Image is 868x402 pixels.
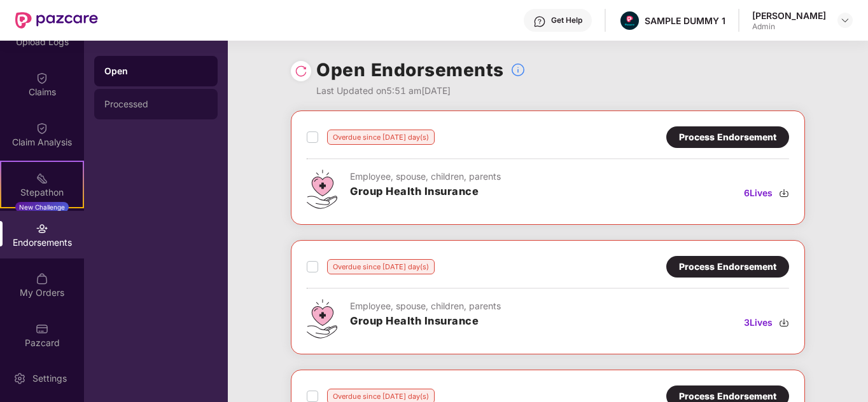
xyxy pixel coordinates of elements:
img: New Pazcare Logo [15,12,98,29]
img: svg+xml;base64,PHN2ZyB4bWxucz0iaHR0cDovL3d3dy53My5vcmcvMjAwMC9zdmciIHdpZHRoPSI0Ny43MTQiIGhlaWdodD... [307,170,337,209]
img: svg+xml;base64,PHN2ZyBpZD0iRG93bmxvYWQtMzJ4MzIiIHhtbG5zPSJodHRwOi8vd3d3LnczLm9yZy8yMDAwL3N2ZyIgd2... [779,318,789,328]
img: svg+xml;base64,PHN2ZyBpZD0iQ2xhaW0iIHhtbG5zPSJodHRwOi8vd3d3LnczLm9yZy8yMDAwL3N2ZyIgd2lkdGg9IjIwIi... [36,72,48,84]
h3: Group Health Insurance [350,313,501,330]
h3: Group Health Insurance [350,184,501,200]
img: svg+xml;base64,PHN2ZyBpZD0iQ2xhaW0iIHhtbG5zPSJodHRwOi8vd3d3LnczLm9yZy8yMDAwL3N2ZyIgd2lkdGg9IjIwIi... [36,122,48,135]
img: svg+xml;base64,PHN2ZyBpZD0iSW5mb18tXzMyeDMyIiBkYXRhLW5hbWU9IkluZm8gLSAzMngzMiIgeG1sbnM9Imh0dHA6Ly... [510,62,526,77]
div: Processed [104,99,207,109]
img: svg+xml;base64,PHN2ZyBpZD0iRG93bmxvYWQtMzJ4MzIiIHhtbG5zPSJodHRwOi8vd3d3LnczLm9yZy8yMDAwL3N2ZyIgd2... [779,188,789,198]
span: 6 Lives [744,186,773,200]
div: [PERSON_NAME] [752,10,826,22]
img: svg+xml;base64,PHN2ZyBpZD0iTXlfT3JkZXJzIiBkYXRhLW5hbWU9Ik15IE9yZGVycyIgeG1sbnM9Imh0dHA6Ly93d3cudz... [36,272,48,285]
img: svg+xml;base64,PHN2ZyBpZD0iRHJvcGRvd24tMzJ4MzIiIHhtbG5zPSJodHRwOi8vd3d3LnczLm9yZy8yMDAwL3N2ZyIgd2... [840,15,850,25]
div: Process Endorsement [679,260,776,274]
img: svg+xml;base64,PHN2ZyB4bWxucz0iaHR0cDovL3d3dy53My5vcmcvMjAwMC9zdmciIHdpZHRoPSI0Ny43MTQiIGhlaWdodD... [307,299,337,338]
div: Process Endorsement [679,130,776,144]
div: Last Updated on 5:51 am[DATE] [316,84,526,98]
img: Pazcare_Alternative_logo-01-01.png [620,11,639,30]
img: svg+xml;base64,PHN2ZyBpZD0iSGVscC0zMngzMiIgeG1sbnM9Imh0dHA6Ly93d3cudzMub3JnLzIwMDAvc3ZnIiB3aWR0aD... [533,15,546,28]
img: svg+xml;base64,PHN2ZyB4bWxucz0iaHR0cDovL3d3dy53My5vcmcvMjAwMC9zdmciIHdpZHRoPSIyMSIgaGVpZ2h0PSIyMC... [36,172,48,185]
img: svg+xml;base64,PHN2ZyBpZD0iU2V0dGluZy0yMHgyMCIgeG1sbnM9Imh0dHA6Ly93d3cudzMub3JnLzIwMDAvc3ZnIiB3aW... [13,372,26,385]
div: SAMPLE DUMMY 1 [645,15,725,27]
div: Stepathon [1,186,83,199]
div: Admin [752,22,826,32]
div: Overdue since [DATE] day(s) [327,130,435,145]
span: 3 Lives [744,316,773,330]
img: svg+xml;base64,PHN2ZyBpZD0iUGF6Y2FyZCIgeG1sbnM9Imh0dHA6Ly93d3cudzMub3JnLzIwMDAvc3ZnIiB3aWR0aD0iMj... [36,323,48,335]
div: New Challenge [15,202,69,212]
h1: Open Endorsements [316,56,504,84]
img: svg+xml;base64,PHN2ZyBpZD0iUmVsb2FkLTMyeDMyIiB4bWxucz0iaHR0cDovL3d3dy53My5vcmcvMjAwMC9zdmciIHdpZH... [295,65,307,77]
div: Open [104,65,207,77]
div: Employee, spouse, children, parents [350,170,501,184]
div: Employee, spouse, children, parents [350,299,501,313]
div: Settings [29,372,71,385]
div: Get Help [551,15,582,25]
div: Overdue since [DATE] day(s) [327,259,435,274]
img: svg+xml;base64,PHN2ZyBpZD0iRW5kb3JzZW1lbnRzIiB4bWxucz0iaHR0cDovL3d3dy53My5vcmcvMjAwMC9zdmciIHdpZH... [36,222,48,235]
